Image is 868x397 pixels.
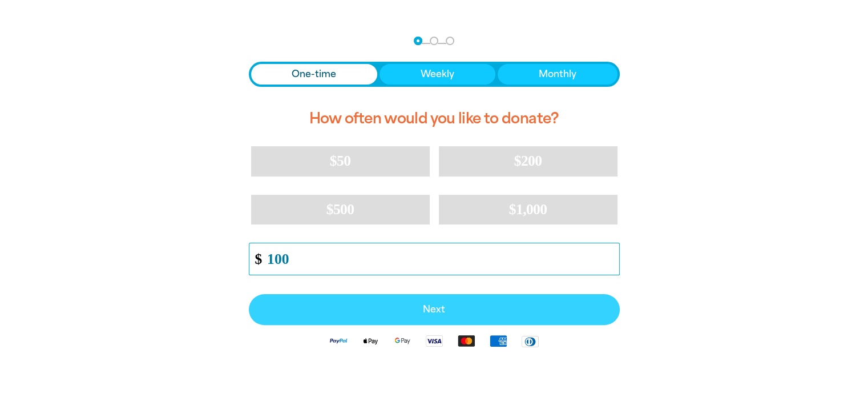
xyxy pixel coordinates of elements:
[322,334,354,347] img: Paypal logo
[498,64,617,85] button: Monthly
[249,246,262,272] span: $
[450,334,482,347] img: Mastercard logo
[251,64,378,85] button: One-time
[261,305,607,314] span: Next
[421,67,454,81] span: Weekly
[514,335,546,348] img: Diners Club logo
[539,67,576,81] span: Monthly
[259,243,619,275] input: Enter custom amount
[439,195,617,224] button: $1,000
[482,334,514,347] img: American Express logo
[430,37,438,45] button: Navigate to step 2 of 3 to enter your details
[509,201,547,218] span: $1,000
[251,146,430,176] button: $50
[514,153,542,169] span: $200
[326,201,354,218] span: $500
[380,64,495,85] button: Weekly
[251,195,430,224] button: $500
[414,37,422,45] button: Navigate to step 1 of 3 to enter your donation amount
[249,62,620,87] div: Donation frequency
[386,334,418,347] img: Google Pay logo
[446,37,454,45] button: Navigate to step 3 of 3 to enter your payment details
[249,325,620,356] div: Available payment methods
[292,67,336,81] span: One-time
[249,101,620,137] h2: How often would you like to donate?
[249,294,620,325] button: Pay with Credit Card
[439,146,617,176] button: $200
[418,334,450,347] img: Visa logo
[354,334,386,347] img: Apple Pay logo
[330,153,350,169] span: $50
